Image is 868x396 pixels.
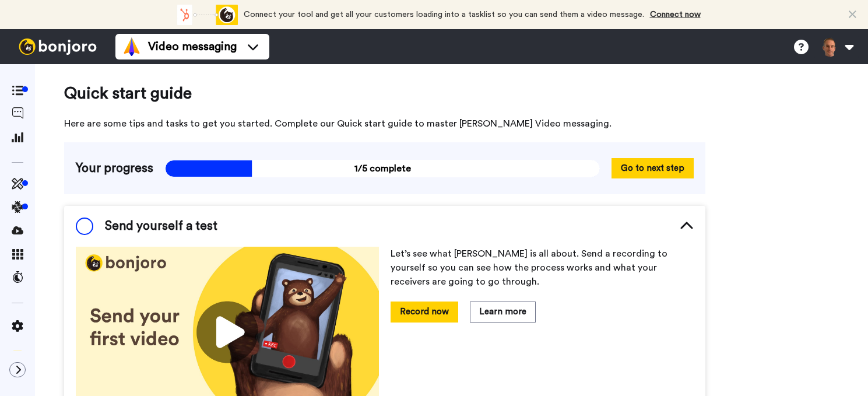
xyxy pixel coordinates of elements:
span: Connect your tool and get all your customers loading into a tasklist so you can send them a video... [244,10,644,19]
span: Quick start guide [64,82,705,105]
button: Learn more [470,302,536,322]
img: bj-logo-header-white.svg [14,38,101,55]
img: Checklist.svg [12,350,23,362]
img: vm-color.svg [122,37,141,56]
span: 1/5 complete [165,160,600,177]
button: Record now [391,302,458,322]
span: Send yourself a test [105,218,217,235]
a: Connect now [650,10,701,19]
span: Video messaging [148,38,237,55]
p: Let’s see what [PERSON_NAME] is all about. Send a recording to yourself so you can see how the pr... [391,247,694,289]
button: Go to next step [612,158,694,178]
div: animation [174,5,238,25]
span: Your progress [76,160,153,177]
span: Here are some tips and tasks to get you started. Complete our Quick start guide to master [PERSON... [64,117,705,131]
